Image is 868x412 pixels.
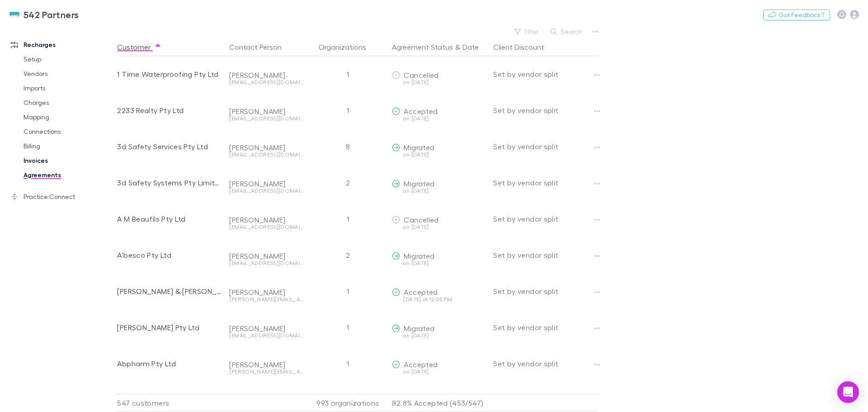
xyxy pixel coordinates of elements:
div: [PERSON_NAME][EMAIL_ADDRESS][DOMAIN_NAME] [229,297,303,302]
div: on [DATE] [392,152,486,157]
div: on [DATE] [392,224,486,230]
div: 547 customers [117,394,226,412]
span: Migrated [404,143,434,152]
div: on [DATE] [392,260,486,266]
div: 1 [307,56,388,92]
div: 1 Time Waterproofing Pty Ltd [117,56,222,92]
a: Billing [14,139,122,153]
p: 82.8% Accepted (453/547) [392,394,486,412]
span: Migrated [404,179,434,188]
div: 2 [307,237,388,273]
div: [PERSON_NAME] Pty Ltd [117,309,222,346]
div: [PERSON_NAME] [229,360,303,369]
button: Contact Person [229,38,292,56]
div: 993 organizations [307,394,388,412]
div: & [392,38,486,56]
div: A M Beaufils Pty Ltd [117,201,222,237]
div: [PERSON_NAME] [229,288,303,297]
a: Charges [14,95,122,110]
div: 1 [307,92,388,128]
div: Set by vendor split [493,237,598,273]
div: Set by vendor split [493,165,598,201]
div: [EMAIL_ADDRESS][DOMAIN_NAME] [229,80,303,85]
span: Accepted [404,288,438,296]
a: Setup [14,52,122,66]
div: [EMAIL_ADDRESS][DOMAIN_NAME] [229,260,303,266]
div: [EMAIL_ADDRESS][DOMAIN_NAME] [229,333,303,338]
a: Invoices [14,153,122,168]
div: 2 [307,165,388,201]
div: [PERSON_NAME] & [PERSON_NAME] [117,273,222,309]
span: Accepted [404,107,438,115]
div: Set by vendor split [493,56,598,92]
a: Vendors [14,66,122,81]
div: [EMAIL_ADDRESS][DOMAIN_NAME] [229,116,303,121]
button: Date [462,38,479,56]
div: [PERSON_NAME] [229,107,303,116]
a: Agreements [14,168,122,182]
span: Cancelled [404,71,439,79]
div: on [DATE] [392,188,486,194]
div: Open Intercom Messenger [837,381,859,403]
span: Migrated [404,251,434,260]
div: [PERSON_NAME] [229,71,303,80]
div: [PERSON_NAME] [229,179,303,188]
div: 3d Safety Services Pty Ltd [117,128,222,165]
div: Set by vendor split [493,92,598,128]
a: Recharges [2,38,122,52]
div: [EMAIL_ADDRESS][DOMAIN_NAME] [229,152,303,157]
a: Practice Connect [2,189,122,204]
span: Accepted [404,360,438,369]
button: Client Discount [493,38,555,56]
button: Filter [510,26,544,37]
div: A'besco Pty Ltd [117,237,222,273]
div: 2233 Realty Pty Ltd [117,92,222,128]
div: [PERSON_NAME] [229,143,303,152]
div: 3d Safety Systems Pty Limited [117,165,222,201]
div: Set by vendor split [493,128,598,165]
a: Mapping [14,110,122,124]
div: [PERSON_NAME] [229,251,303,260]
div: [DATE] at 12:05 PM [392,297,486,302]
button: Customer [117,38,161,56]
span: Migrated [404,324,434,332]
div: [PERSON_NAME] [229,324,303,333]
span: Cancelled [404,215,439,224]
h3: 542 Partners [24,9,79,20]
div: Set by vendor split [493,273,598,309]
button: Got Feedback? [763,9,830,20]
div: 1 [307,346,388,382]
a: Imports [14,81,122,95]
div: Set by vendor split [493,346,598,382]
div: 1 [307,309,388,346]
div: on [DATE] [392,116,486,121]
img: 542 Partners's Logo [9,9,20,20]
button: Organizations [319,38,377,56]
div: [EMAIL_ADDRESS][DOMAIN_NAME] [229,188,303,194]
div: on [DATE] [392,369,486,374]
div: 1 [307,273,388,309]
div: [EMAIL_ADDRESS][DOMAIN_NAME] [229,224,303,230]
a: 542 Partners [4,4,85,25]
div: 8 [307,128,388,165]
div: [PERSON_NAME] [229,215,303,224]
a: Connections [14,124,122,139]
div: 1 [307,201,388,237]
button: Search [546,26,587,37]
div: [PERSON_NAME][EMAIL_ADDRESS][DOMAIN_NAME] [229,369,303,374]
div: on [DATE] [392,333,486,338]
div: Abpharm Pty Ltd [117,346,222,382]
div: Set by vendor split [493,201,598,237]
button: Agreement Status [392,38,453,56]
div: Set by vendor split [493,309,598,346]
div: on [DATE] [392,80,486,85]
